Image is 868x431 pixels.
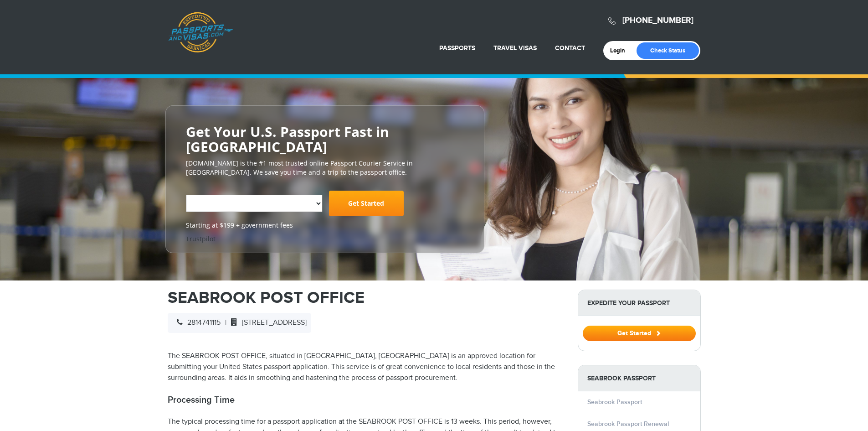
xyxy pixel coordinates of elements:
span: [STREET_ADDRESS] [226,318,307,327]
a: Seabrook Passport [587,398,642,406]
p: [DOMAIN_NAME] is the #1 most trusted online Passport Courier Service in [GEOGRAPHIC_DATA]. We sav... [186,159,464,177]
a: [PHONE_NUMBER] [622,16,693,26]
a: Passports & [DOMAIN_NAME] [168,12,233,53]
div: | [168,313,311,333]
span: 2814741115 [172,318,221,327]
a: Seabrook Passport Renewal [587,420,669,428]
h1: SEABROOK POST OFFICE [168,290,564,306]
strong: Seabrook Passport [578,365,700,391]
a: Check Status [637,42,699,59]
a: Passports [439,44,475,52]
span: Starting at $199 + government fees [186,221,464,230]
button: Get Started [583,326,696,341]
h2: Processing Time [168,395,564,405]
a: Login [610,47,632,54]
h2: Get Your U.S. Passport Fast in [GEOGRAPHIC_DATA] [186,124,464,154]
p: The SEABROOK POST OFFICE, situated in [GEOGRAPHIC_DATA], [GEOGRAPHIC_DATA] is an approved locatio... [168,351,564,384]
a: Get Started [329,191,404,216]
a: Contact [555,44,585,52]
a: Travel Visas [493,44,537,52]
strong: Expedite Your Passport [578,290,700,316]
a: Get Started [583,329,696,337]
a: Trustpilot [186,234,216,243]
